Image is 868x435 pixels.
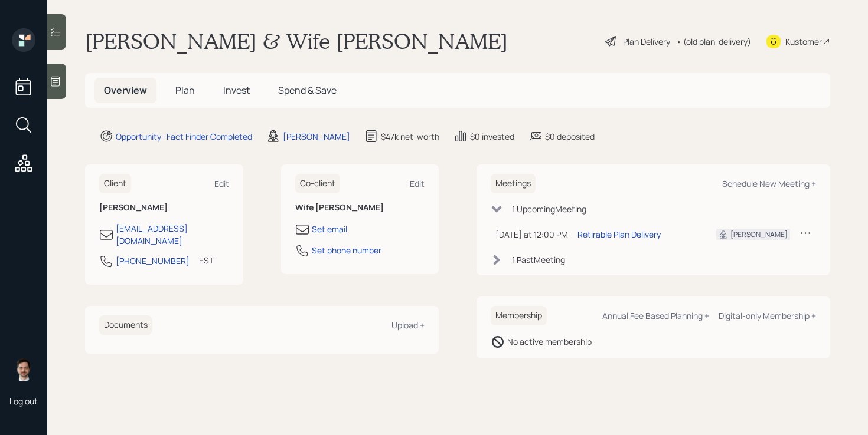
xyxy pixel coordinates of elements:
div: Schedule New Meeting + [722,178,816,189]
div: [PERSON_NAME] [283,130,350,143]
div: • (old plan-delivery) [676,35,751,48]
span: Invest [223,84,250,97]
div: Set email [312,223,347,235]
div: Plan Delivery [623,35,670,48]
div: Set phone number [312,244,381,256]
div: Upload + [391,319,425,331]
div: Digital-only Membership + [719,310,816,321]
h6: Wife [PERSON_NAME] [295,203,425,213]
div: [EMAIL_ADDRESS][DOMAIN_NAME] [116,222,229,247]
h6: Documents [99,315,152,335]
div: 1 Past Meeting [512,253,565,266]
span: Plan [175,84,195,97]
div: [DATE] at 12:00 PM [495,228,568,240]
h6: Membership [491,306,547,325]
div: Retirable Plan Delivery [577,228,661,240]
div: $0 deposited [545,130,595,143]
h6: Client [99,174,131,193]
div: $0 invested [470,130,514,143]
div: Edit [410,178,425,189]
div: [PHONE_NUMBER] [116,255,190,267]
img: jonah-coleman-headshot.png [12,358,35,381]
h6: [PERSON_NAME] [99,203,229,213]
div: Log out [9,396,38,407]
div: Kustomer [785,35,822,48]
span: Overview [104,84,147,97]
h6: Co-client [295,174,340,193]
div: Opportunity · Fact Finder Completed [116,130,252,143]
h6: Meetings [491,174,536,193]
div: EST [199,254,214,266]
div: Edit [214,178,229,189]
h1: [PERSON_NAME] & Wife [PERSON_NAME] [85,28,508,54]
div: Annual Fee Based Planning + [602,310,709,321]
span: Spend & Save [278,84,337,97]
div: No active membership [507,335,592,348]
div: $47k net-worth [381,130,439,143]
div: 1 Upcoming Meeting [512,203,586,215]
div: [PERSON_NAME] [730,229,788,240]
